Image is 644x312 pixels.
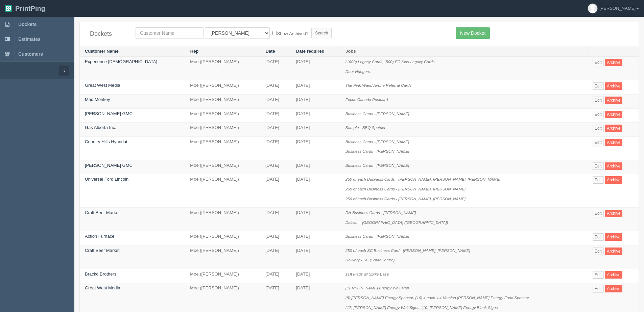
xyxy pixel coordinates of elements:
a: Universal Ford Lincoln [85,177,128,182]
i: Deliver – [GEOGRAPHIC_DATA] ([GEOGRAPHIC_DATA]) [345,220,448,225]
a: Archive [605,139,622,146]
td: Moe ([PERSON_NAME]) [185,245,260,269]
td: Moe ([PERSON_NAME]) [185,160,260,174]
a: Archive [605,111,622,118]
td: [DATE] [260,108,291,123]
td: [DATE] [291,108,340,123]
a: Bracko Brothers [85,271,116,277]
td: [DATE] [260,245,291,269]
i: Sample - BBQ Spatula [345,125,385,130]
a: Archive [605,210,622,217]
span: Customers [18,51,43,57]
td: [DATE] [260,95,291,109]
td: [DATE] [260,174,291,208]
a: Action Furnace [85,234,114,239]
a: Edit [593,162,604,170]
td: Moe ([PERSON_NAME]) [185,174,260,208]
td: [DATE] [260,80,291,95]
a: Archive [605,233,622,241]
td: Moe ([PERSON_NAME]) [185,80,260,95]
i: 11ft Flags w/ Spike Base [345,272,389,276]
a: Gas Alberta Inc. [85,125,116,130]
a: Edit [593,271,604,279]
td: [DATE] [291,136,340,160]
a: Date [265,49,275,54]
i: Focus Canada Postcard [345,97,388,102]
i: [PERSON_NAME] Energy Wall Map [345,286,409,290]
i: 250 of each SC Business Card - [PERSON_NAME], [PERSON_NAME] [345,248,470,253]
i: Business Cards - [PERSON_NAME] [345,149,409,153]
a: Archive [605,176,622,184]
a: Customer Name [85,49,119,54]
img: avatar_default-7531ab5dedf162e01f1e0bb0964e6a185e93c5c22dfe317fb01d7f8cd2b1632c.jpg [588,4,597,13]
td: [DATE] [291,231,340,245]
a: [PERSON_NAME] GMC [85,163,133,168]
input: Show Archived? [272,31,277,35]
a: Archive [605,82,622,90]
a: Rep [190,49,199,54]
a: Great West Media [85,285,120,290]
i: RH Business Cards - [PERSON_NAME] [345,210,416,215]
td: Moe ([PERSON_NAME]) [185,123,260,137]
td: [DATE] [260,269,291,283]
img: logo-3e63b451c926e2ac314895c53de4908e5d424f24456219fb08d385ab2e579770.png [5,5,12,12]
i: (17) [PERSON_NAME] Energy Wall Signs, (10) [PERSON_NAME] Energy Blank Signs [345,305,498,310]
i: The Pink Wand Airdrie Referral Cards [345,83,412,87]
a: Edit [593,233,604,241]
td: Moe ([PERSON_NAME]) [185,95,260,109]
td: [DATE] [260,57,291,80]
a: Edit [593,97,604,104]
td: [DATE] [291,95,340,109]
h4: Dockets [90,31,125,37]
a: Archive [605,162,622,170]
a: Edit [593,59,604,66]
span: Dockets [18,22,37,27]
td: [DATE] [291,160,340,174]
td: [DATE] [260,123,291,137]
td: [DATE] [260,136,291,160]
input: Search [311,28,332,38]
span: Estimates [18,36,41,42]
a: Edit [593,125,604,132]
td: Moe ([PERSON_NAME]) [185,208,260,231]
td: [DATE] [291,174,340,208]
i: 250 of each Business Cards - [PERSON_NAME], [PERSON_NAME] [345,197,466,201]
i: (8) [PERSON_NAME] Energy Sponsor, (16) 4 each x 4 Version [PERSON_NAME] Energy Food Sponsor [345,295,529,300]
td: [DATE] [291,269,340,283]
label: Show Archived? [272,29,308,37]
td: Moe ([PERSON_NAME]) [185,136,260,160]
td: Moe ([PERSON_NAME]) [185,231,260,245]
a: Edit [593,82,604,90]
a: New Docket [456,27,490,39]
i: Business Cards - [PERSON_NAME] [345,163,409,167]
td: [DATE] [260,231,291,245]
a: Edit [593,248,604,255]
i: 250 of each Business Cards - [PERSON_NAME], [PERSON_NAME], [345,187,467,191]
i: Business Cards - [PERSON_NAME] [345,111,409,116]
a: [PERSON_NAME] GMC [85,111,133,116]
i: (1000) Legacy Cards, (500) EC Kids Legacy Cards [345,59,435,64]
td: [DATE] [291,245,340,269]
td: [DATE] [291,57,340,80]
a: Archive [605,97,622,104]
td: [DATE] [291,208,340,231]
i: Business Cards - [PERSON_NAME] [345,234,409,238]
input: Customer Name [136,27,204,39]
a: Archive [605,59,622,66]
i: Door Hangers [345,69,370,74]
a: Craft Beer Market [85,248,120,253]
a: Archive [605,271,622,279]
a: Edit [593,285,604,292]
a: Archive [605,125,622,132]
a: Great West Media [85,83,120,88]
td: [DATE] [260,208,291,231]
a: Archive [605,248,622,255]
a: Country Hills Hyundai [85,139,127,144]
td: [DATE] [291,123,340,137]
td: [DATE] [291,80,340,95]
td: [DATE] [260,160,291,174]
a: Experience [DEMOGRAPHIC_DATA] [85,59,157,64]
a: Date required [296,49,325,54]
td: Moe ([PERSON_NAME]) [185,269,260,283]
i: Delivery - SC (SouthCentre) [345,258,395,262]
